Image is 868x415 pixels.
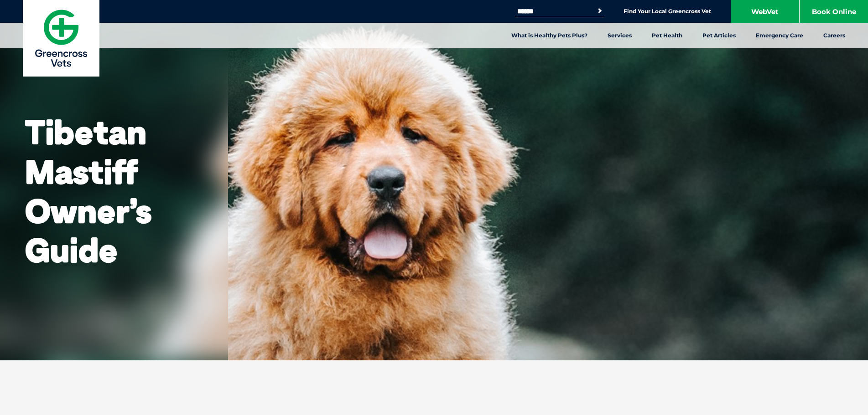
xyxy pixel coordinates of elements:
[624,8,711,15] a: Find Your Local Greencross Vet
[598,23,642,48] a: Services
[813,23,855,48] a: Careers
[692,23,746,48] a: Pet Articles
[25,111,151,271] b: Tibetan Mastiff Owner’s Guide
[501,23,598,48] a: What is Healthy Pets Plus?
[595,6,604,15] button: Search
[642,23,692,48] a: Pet Health
[746,23,813,48] a: Emergency Care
